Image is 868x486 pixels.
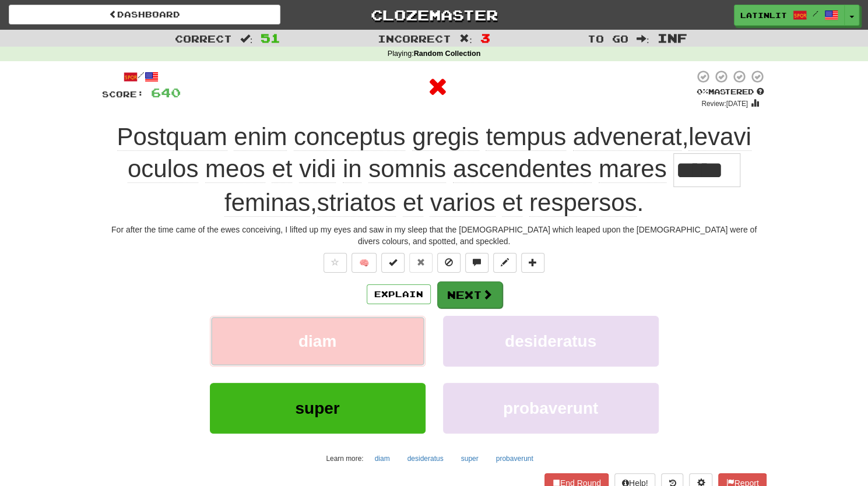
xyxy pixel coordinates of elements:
[234,123,287,151] span: enim
[272,155,292,183] span: et
[224,189,310,217] span: feminas
[486,123,566,151] span: tempus
[493,253,516,273] button: Edit sentence (alt+d)
[437,281,502,308] button: Next
[352,253,377,273] button: 🧠
[401,450,450,467] button: desideratus
[403,189,423,217] span: et
[210,383,426,434] button: super
[102,224,767,247] div: For after the time came of the ewes conceiving, I lifted up my eyes and saw in my sleep that the ...
[813,9,818,17] span: /
[151,85,181,100] span: 640
[688,123,751,151] span: levavi
[412,123,479,151] span: gregis
[326,455,363,463] small: Learn more:
[128,155,198,183] span: oculos
[224,189,644,217] span: , .
[175,33,232,44] span: Correct
[298,332,336,350] span: diam
[697,87,708,96] span: 0 %
[117,123,751,182] span: ,
[503,399,598,417] span: probaverunt
[294,123,405,151] span: conceptus
[298,5,570,25] a: Clozemaster
[414,50,481,58] strong: Random Collection
[637,34,649,44] span: :
[117,123,227,151] span: Postquam
[343,155,362,183] span: in
[102,69,181,84] div: /
[465,253,489,273] button: Discuss sentence (alt+u)
[459,34,472,44] span: :
[529,189,637,217] span: respersos
[210,316,426,367] button: diam
[734,5,845,26] a: latinlit /
[453,155,592,183] span: ascendentes
[657,31,687,45] span: Inf
[430,189,495,217] span: varios
[205,155,265,183] span: meos
[381,253,405,273] button: Set this sentence to 100% Mastered (alt+m)
[490,450,540,467] button: probaverunt
[588,33,628,44] span: To go
[240,34,253,44] span: :
[378,33,451,44] span: Incorrect
[599,155,667,183] span: mares
[480,31,490,45] span: 3
[694,87,767,97] div: Mastered
[367,284,431,304] button: Explain
[9,5,280,24] a: Dashboard
[573,123,682,151] span: advenerat
[455,450,485,467] button: super
[299,155,336,183] span: vidi
[502,189,522,217] span: et
[295,399,339,417] span: super
[368,155,446,183] span: somnis
[437,253,461,273] button: Ignore sentence (alt+i)
[521,253,544,273] button: Add to collection (alt+a)
[701,100,748,108] small: Review: [DATE]
[740,10,787,20] span: latinlit
[443,316,659,367] button: desideratus
[324,253,347,273] button: Favorite sentence (alt+f)
[261,31,280,45] span: 51
[443,383,659,434] button: probaverunt
[368,450,396,467] button: diam
[409,253,433,273] button: Reset to 0% Mastered (alt+r)
[317,189,396,217] span: striatos
[102,89,144,99] span: Score:
[505,332,596,350] span: desideratus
